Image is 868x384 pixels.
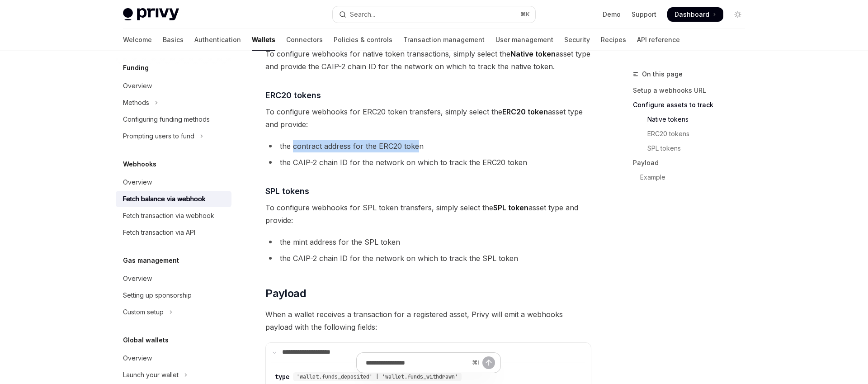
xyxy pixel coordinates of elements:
[637,29,680,51] a: API reference
[123,177,152,188] div: Overview
[265,156,591,169] li: the CAIP-2 chain ID for the network on which to track the ERC20 token
[495,29,553,51] a: User management
[116,95,231,111] button: Toggle Methods section
[265,236,591,248] li: the mint address for the SPL token
[632,10,656,19] a: Support
[502,107,548,116] strong: ERC20 token
[123,159,156,170] h5: Webhooks
[601,29,626,51] a: Recipes
[265,89,321,101] span: ERC20 tokens
[265,140,591,152] li: the contract address for the ERC20 token
[603,10,621,19] a: Demo
[252,29,275,51] a: Wallets
[123,290,192,301] div: Setting up sponsorship
[163,29,184,51] a: Basics
[265,105,591,131] span: To configure webhooks for ERC20 token transfers, simply select the asset type and provide:
[116,367,231,383] button: Toggle Launch your wallet section
[123,255,179,266] h5: Gas management
[633,141,752,156] a: SPL tokens
[116,111,231,128] a: Configuring funding methods
[482,356,495,369] button: Send message
[123,114,210,125] div: Configuring funding methods
[265,185,309,197] span: SPL tokens
[123,29,152,51] a: Welcome
[510,49,556,58] strong: Native token
[123,210,214,221] div: Fetch transaction via webhook
[265,286,306,301] span: Payload
[633,98,752,112] a: Configure assets to track
[116,174,231,190] a: Overview
[116,270,231,287] a: Overview
[123,81,152,91] div: Overview
[123,370,179,380] div: Launch your wallet
[633,156,752,170] a: Payload
[633,83,752,98] a: Setup a webhooks URL
[366,353,468,373] input: Ask a question...
[633,127,752,141] a: ERC20 tokens
[116,78,231,94] a: Overview
[123,335,169,346] h5: Global wallets
[493,203,528,212] strong: SPL token
[265,201,591,227] span: To configure webhooks for SPL token transfers, simply select the asset type and provide:
[116,304,231,320] button: Toggle Custom setup section
[675,10,709,19] span: Dashboard
[334,29,392,51] a: Policies & controls
[116,191,231,207] a: Fetch balance via webhook
[116,350,231,366] a: Overview
[116,208,231,224] a: Fetch transaction via webhook
[564,29,590,51] a: Security
[123,273,152,284] div: Overview
[123,194,206,204] div: Fetch balance via webhook
[642,69,683,80] span: On this page
[123,227,195,238] div: Fetch transaction via API
[633,170,752,185] a: Example
[286,29,323,51] a: Connectors
[123,8,179,21] img: light logo
[123,131,194,142] div: Prompting users to fund
[116,128,231,144] button: Toggle Prompting users to fund section
[123,62,149,73] h5: Funding
[633,112,752,127] a: Native tokens
[731,7,745,22] button: Toggle dark mode
[116,224,231,241] a: Fetch transaction via API
[265,308,591,333] span: When a wallet receives a transaction for a registered asset, Privy will emit a webhooks payload w...
[116,287,231,303] a: Setting up sponsorship
[123,307,164,318] div: Custom setup
[194,29,241,51] a: Authentication
[123,97,149,108] div: Methods
[265,47,591,73] span: To configure webhooks for native token transactions, simply select the asset type and provide the...
[265,252,591,265] li: the CAIP-2 chain ID for the network on which to track the SPL token
[333,6,535,23] button: Open search
[403,29,485,51] a: Transaction management
[667,7,723,22] a: Dashboard
[350,9,375,20] div: Search...
[520,11,530,18] span: ⌘ K
[123,353,152,364] div: Overview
